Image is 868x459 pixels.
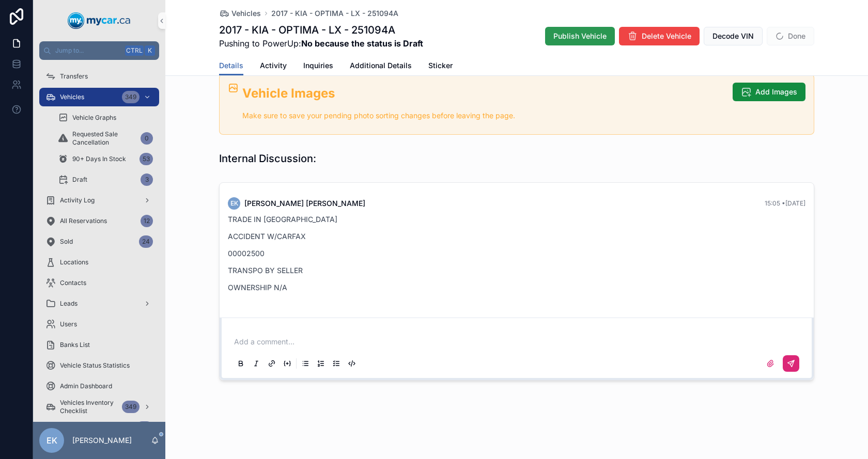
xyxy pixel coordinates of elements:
[39,418,159,437] a: 633
[39,398,159,416] a: Vehicles Inventory Checklist349
[230,199,238,208] span: EK
[219,151,316,166] h1: Internal Discussion:
[39,253,159,272] a: Locations
[228,248,805,259] p: 00002500
[39,294,159,313] a: Leads
[39,315,159,334] a: Users
[72,114,116,122] span: Vehicle Graphs
[139,235,153,248] div: 24
[52,129,159,148] a: Requested Sale Cancellation0
[242,85,724,122] div: ## Vehicle Images Make sure to save your pending photo sorting changes before leaving the page.
[39,377,159,395] a: Admin Dashboard
[52,108,159,127] a: Vehicle Graphs
[60,320,77,328] span: Users
[39,356,159,375] a: Vehicle Status Statistics
[60,382,112,390] span: Admin Dashboard
[39,41,159,60] button: Jump to...CtrlK
[755,87,797,97] span: Add Images
[350,60,412,71] span: Additional Details
[219,56,243,76] a: Details
[39,274,159,292] a: Contacts
[39,212,159,230] a: All Reservations12
[428,56,453,77] a: Sticker
[733,83,805,101] button: Add Images
[231,8,261,19] span: Vehicles
[72,130,136,147] span: Requested Sale Cancellation
[122,401,139,413] div: 349
[244,198,365,209] span: [PERSON_NAME] [PERSON_NAME]
[60,72,88,81] span: Transfers
[228,282,805,293] p: OWNERSHIP N/A
[72,435,132,446] p: [PERSON_NAME]
[72,176,87,184] span: Draft
[141,173,153,186] div: 3
[228,265,805,276] p: TRANSPO BY SELLER
[228,231,805,242] p: ACCIDENT W/CARFAX
[122,91,139,103] div: 349
[39,336,159,354] a: Banks List
[271,8,398,19] a: 2017 - KIA - OPTIMA - LX - 251094A
[68,12,131,29] img: App logo
[47,434,57,447] span: EK
[712,31,754,41] span: Decode VIN
[39,88,159,106] a: Vehicles349
[303,56,333,77] a: Inquiries
[219,8,261,19] a: Vehicles
[125,45,144,56] span: Ctrl
[704,27,763,45] button: Decode VIN
[141,215,153,227] div: 12
[72,155,126,163] span: 90+ Days In Stock
[642,31,691,41] span: Delete Vehicle
[219,60,243,71] span: Details
[60,299,78,308] span: Leads
[242,85,724,102] h2: Vehicle Images
[765,199,805,207] span: 15:05 • [DATE]
[553,31,607,41] span: Publish Vehicle
[242,110,724,122] p: Make sure to save your pending photo sorting changes before leaving the page.
[60,361,130,370] span: Vehicle Status Statistics
[619,27,700,45] button: Delete Vehicle
[60,93,84,101] span: Vehicles
[146,46,154,55] span: K
[219,37,423,50] span: Pushing to PowerUp:
[60,279,86,287] span: Contacts
[52,150,159,168] a: 90+ Days In Stock53
[33,60,165,422] div: scrollable content
[228,214,805,225] p: TRADE IN [GEOGRAPHIC_DATA]
[260,56,287,77] a: Activity
[60,341,90,349] span: Banks List
[219,23,423,37] h1: 2017 - KIA - OPTIMA - LX - 251094A
[55,46,121,55] span: Jump to...
[545,27,615,45] button: Publish Vehicle
[60,196,95,204] span: Activity Log
[60,399,118,415] span: Vehicles Inventory Checklist
[260,60,287,71] span: Activity
[39,232,159,251] a: Sold24
[60,258,88,266] span: Locations
[350,56,412,77] a: Additional Details
[60,217,107,225] span: All Reservations
[60,238,73,246] span: Sold
[39,67,159,86] a: Transfers
[141,132,153,145] div: 0
[301,38,423,49] strong: No because the status is Draft
[52,170,159,189] a: Draft3
[139,153,153,165] div: 53
[136,421,153,434] div: 633
[428,60,453,71] span: Sticker
[39,191,159,210] a: Activity Log
[303,60,333,71] span: Inquiries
